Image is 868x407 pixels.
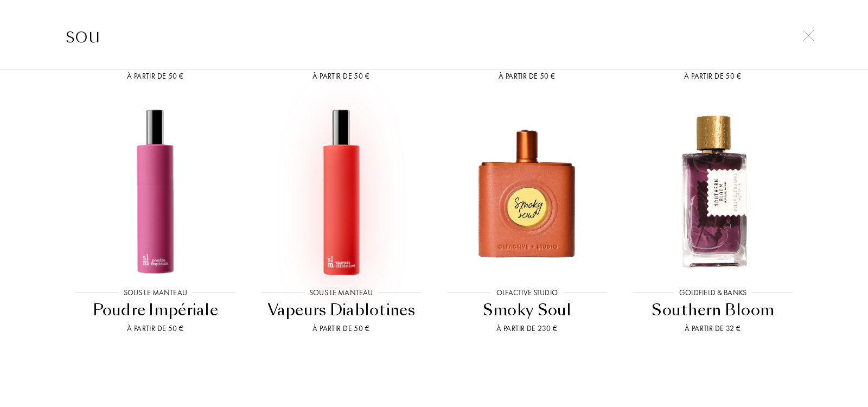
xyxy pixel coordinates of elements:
div: Poudre Impériale [67,300,244,321]
div: Southern Bloom [624,300,802,321]
div: Vapeurs Diablotines [253,300,430,321]
img: cross.svg [803,30,814,41]
img: Vapeurs Diablotines [258,107,425,275]
img: Poudre Impériale [72,107,239,275]
div: À partir de 50 € [67,71,244,82]
div: Goldfield & Banks [674,287,752,298]
input: Rechercher [43,18,825,51]
div: À partir de 230 € [438,323,616,334]
div: À partir de 32 € [624,323,802,334]
div: Sous le Manteau [118,287,193,298]
div: À partir de 50 € [438,71,616,82]
div: À partir de 50 € [67,323,244,334]
div: Smoky Soul [438,300,616,321]
img: Smoky Soul [443,107,610,275]
div: À partir de 50 € [253,323,430,334]
div: À partir de 50 € [253,71,430,82]
img: Southern Bloom [629,107,796,275]
div: Olfactive Studio [491,287,563,298]
a: Southern BloomGoldfield & BanksSouthern BloomÀ partir de 32 € [620,96,806,347]
a: Smoky SoulOlfactive StudioSmoky SoulÀ partir de 230 € [434,96,620,347]
a: Vapeurs DiablotinesSous le ManteauVapeurs DiablotinesÀ partir de 50 € [248,96,435,347]
div: Sous le Manteau [304,287,378,298]
a: Poudre ImpérialeSous le ManteauPoudre ImpérialeÀ partir de 50 € [62,96,248,347]
div: À partir de 50 € [624,71,802,82]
